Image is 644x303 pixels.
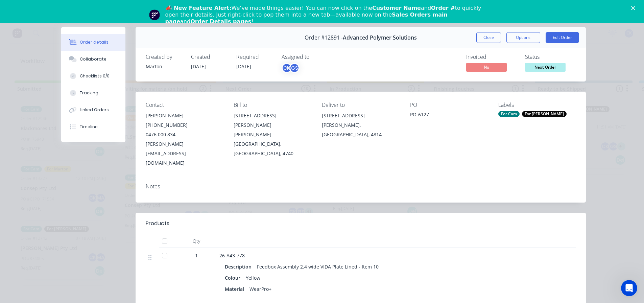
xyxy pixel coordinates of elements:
div: Deliver to [322,102,399,108]
div: Bill to [234,102,311,108]
button: Edit Order [546,32,579,43]
div: Feedbox Assembly 2.4 wide VIDA Plate Lined - Item 10 [254,262,381,272]
div: CK [282,63,292,73]
div: [PHONE_NUMBER] [146,120,223,130]
span: Next Order [525,63,566,71]
div: Created by [146,54,183,60]
button: Next Order [525,63,566,73]
div: For Cam [498,111,520,117]
div: [STREET_ADDRESS][PERSON_NAME] [234,111,311,130]
div: GS [289,63,300,73]
div: [STREET_ADDRESS][PERSON_NAME][PERSON_NAME][GEOGRAPHIC_DATA], [GEOGRAPHIC_DATA], 4740 [234,111,311,158]
div: [PERSON_NAME][PHONE_NUMBER]0476 000 834[PERSON_NAME][EMAIL_ADDRESS][DOMAIN_NAME] [146,111,223,168]
button: Close [476,32,501,43]
div: Invoiced [466,54,517,60]
span: 1 [195,252,198,259]
div: WearPro+ [247,284,274,294]
span: [DATE] [236,63,251,70]
b: Order Details pages [190,18,251,25]
b: 📣 New Feature Alert: [165,5,232,11]
div: [PERSON_NAME] [146,111,223,120]
div: Created [191,54,228,60]
div: Assigned to [282,54,349,60]
div: [PERSON_NAME][GEOGRAPHIC_DATA], [GEOGRAPHIC_DATA], 4740 [234,130,311,158]
div: Products [146,219,169,228]
span: Advanced Polymer Solutions [343,34,417,41]
div: PO-6127 [410,111,487,120]
div: Required [236,54,273,60]
div: Close [631,6,638,10]
div: For [PERSON_NAME] [522,111,567,117]
div: Yellow [243,273,263,283]
div: Collaborate [80,56,106,62]
span: Order #12891 - [305,34,343,41]
button: Timeline [61,118,125,135]
span: [DATE] [191,63,206,70]
div: [STREET_ADDRESS][PERSON_NAME], [GEOGRAPHIC_DATA], 4814 [322,111,399,139]
div: [PERSON_NAME][EMAIL_ADDRESS][DOMAIN_NAME] [146,139,223,168]
button: Order details [61,34,125,51]
button: Collaborate [61,51,125,68]
div: We’ve made things easier! You can now click on the and to quickly open their details. Just right-... [165,5,484,25]
div: Contact [146,102,223,108]
button: Checklists 0/0 [61,68,125,85]
div: PO [410,102,487,108]
div: Labels [498,102,576,108]
div: Tracking [80,90,98,96]
button: Tracking [61,85,125,101]
button: Options [506,32,540,43]
div: Notes [146,183,576,190]
img: Profile image for Team [149,9,160,20]
div: Marton [146,63,183,70]
button: Linked Orders [61,101,125,118]
div: Colour [225,273,243,283]
iframe: Intercom live chat [621,280,637,296]
div: Order details [80,39,109,45]
div: Linked Orders [80,107,109,113]
span: 26-A43-778 [219,252,245,259]
div: Status [525,54,576,60]
button: CKGS [282,63,300,73]
div: [STREET_ADDRESS] [322,111,399,120]
div: Checklists 0/0 [80,73,110,79]
div: Qty [176,234,217,248]
b: Sales Orders main page [165,11,448,25]
b: Order # [431,5,455,11]
div: Material [225,284,247,294]
div: [PERSON_NAME], [GEOGRAPHIC_DATA], 4814 [322,120,399,139]
span: No [466,63,507,71]
div: Timeline [80,124,98,130]
div: 0476 000 834 [146,130,223,139]
b: Customer Name [372,5,421,11]
div: Description [225,262,254,272]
